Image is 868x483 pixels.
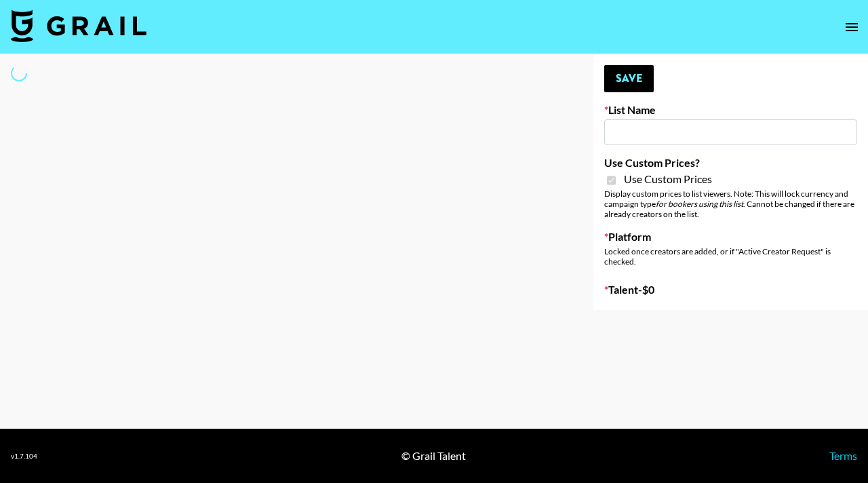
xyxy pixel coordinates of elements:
label: List Name [604,103,857,117]
img: Grail Talent [11,9,146,42]
div: Locked once creators are added, or if "Active Creator Request" is checked. [604,246,857,267]
div: v 1.7.104 [11,452,37,461]
div: Display custom prices to list viewers. Note: This will lock currency and campaign type . Cannot b... [604,189,857,219]
em: for bookers using this list [656,199,743,209]
span: Use Custom Prices [624,172,712,186]
a: Terms [829,449,857,462]
label: Use Custom Prices? [604,156,857,170]
label: Talent - $ 0 [604,283,857,296]
label: Platform [604,230,857,244]
div: © Grail Talent [401,449,466,463]
button: Save [604,65,654,92]
button: open drawer [838,14,865,41]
